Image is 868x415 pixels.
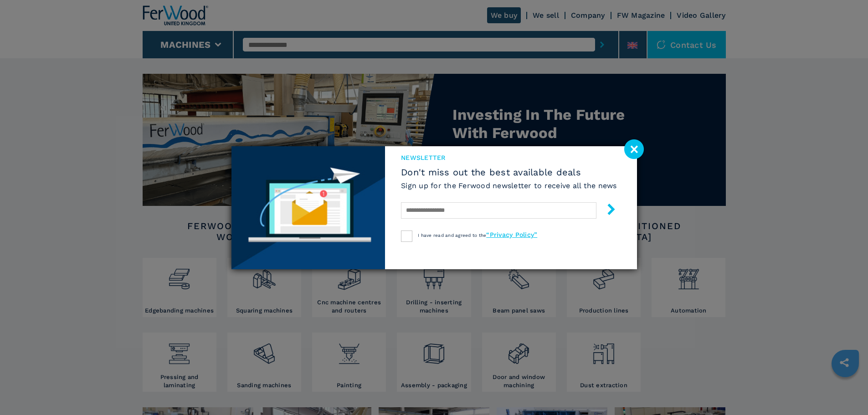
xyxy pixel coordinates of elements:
span: I have read and agreed to the [418,233,537,238]
h6: Sign up for the Ferwood newsletter to receive all the news [401,180,617,191]
img: Newsletter image [231,146,385,269]
a: “Privacy Policy” [486,231,537,238]
span: Don't miss out the best available deals [401,167,617,178]
span: newsletter [401,153,617,162]
button: submit-button [596,200,617,221]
